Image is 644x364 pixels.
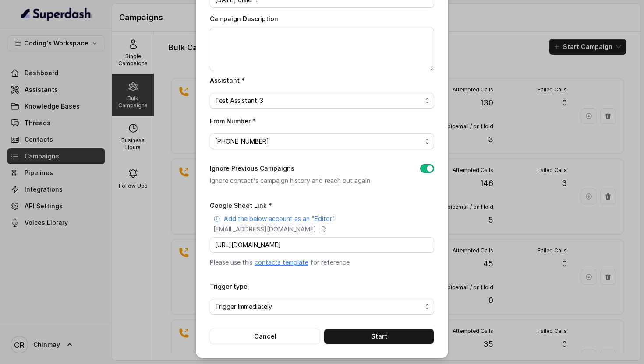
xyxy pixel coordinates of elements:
[213,225,316,234] p: [EMAIL_ADDRESS][DOMAIN_NAME]
[210,299,434,315] button: Trigger Immediately
[324,329,434,344] button: Start
[210,163,294,174] label: Ignore Previous Campaigns
[224,214,335,223] p: Add the below account as an "Editor"
[210,175,406,186] p: Ignore contact's campaign history and reach out again
[215,301,422,312] span: Trigger Immediately
[210,15,278,22] label: Campaign Description
[210,133,434,149] button: [PHONE_NUMBER]
[215,95,422,106] span: Test Assistant-3
[210,202,272,209] label: Google Sheet Link *
[210,329,320,344] button: Cancel
[210,93,434,108] button: Test Assistant-3
[215,136,422,147] span: [PHONE_NUMBER]
[210,258,434,267] p: Please use this for reference
[210,283,248,290] label: Trigger type
[210,117,256,125] label: From Number *
[210,77,245,84] label: Assistant *
[255,259,308,266] a: contacts template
